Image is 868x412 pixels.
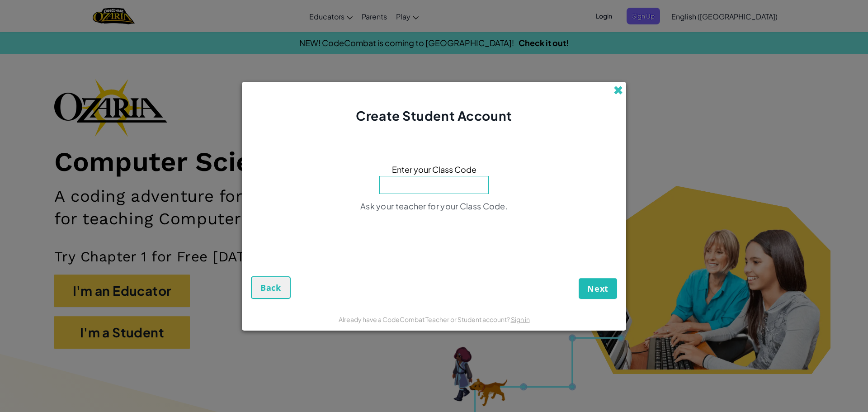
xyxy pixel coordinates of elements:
[587,283,609,294] span: Next
[339,315,511,323] span: Already have a CodeCombat Teacher or Student account?
[356,108,512,123] span: Create Student Account
[392,163,476,176] span: Enter your Class Code
[260,282,281,293] span: Back
[360,201,508,211] span: Ask your teacher for your Class Code.
[511,315,530,323] a: Sign in
[251,276,291,299] button: Back
[579,278,617,299] button: Next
